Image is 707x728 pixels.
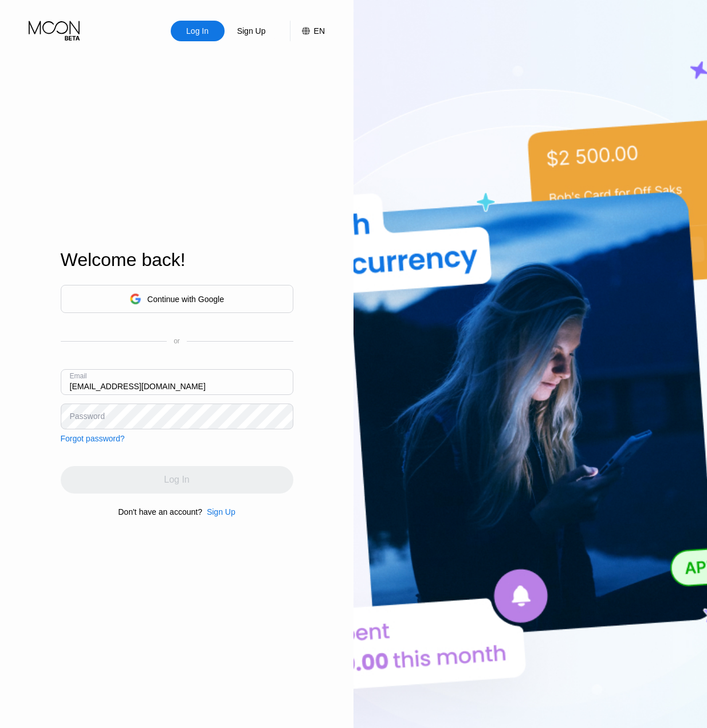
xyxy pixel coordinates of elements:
[61,434,125,443] div: Forgot password?
[314,26,325,36] div: EN
[290,21,325,41] div: EN
[61,285,293,313] div: Continue with Google
[70,372,87,380] div: Email
[225,21,278,41] div: Sign Up
[185,25,210,37] div: Log In
[174,337,180,345] div: or
[236,25,267,37] div: Sign Up
[207,507,235,516] div: Sign Up
[118,507,202,516] div: Don't have an account?
[202,507,235,516] div: Sign Up
[147,295,224,304] div: Continue with Google
[171,21,225,41] div: Log In
[61,249,293,271] div: Welcome back!
[70,412,105,421] div: Password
